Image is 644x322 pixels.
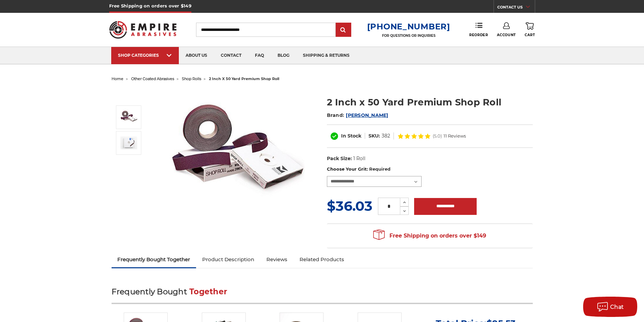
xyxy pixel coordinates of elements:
span: 11 Reviews [444,134,466,138]
img: 2 Inch x 50 Yard Premium Shop Roll [120,137,137,149]
a: Reviews [260,252,293,267]
input: Submit [337,23,350,37]
a: shop rolls [182,76,201,81]
span: Account [497,33,516,37]
span: In Stock [341,133,361,139]
a: shipping & returns [296,47,356,64]
dt: SKU: [368,132,380,140]
span: Free Shipping on orders over $149 [373,229,486,243]
p: FOR QUESTIONS OR INQUIRIES [367,33,450,38]
h1: 2 Inch x 50 Yard Premium Shop Roll [327,96,533,109]
a: faq [248,47,271,64]
dd: 1 Roll [353,155,365,162]
span: Cart [525,33,535,37]
span: $36.03 [327,198,373,214]
a: Related Products [293,252,350,267]
a: home [112,76,123,81]
a: Frequently Bought Together [112,252,196,267]
span: Chat [610,304,624,310]
img: Empire Abrasives [109,17,177,43]
small: Required [369,166,390,172]
div: SHOP CATEGORIES [118,53,172,58]
a: contact [214,47,248,64]
span: Brand: [327,112,344,118]
span: Frequently Bought [112,287,187,296]
a: about us [179,47,214,64]
a: [PERSON_NAME] [346,112,388,118]
a: Reorder [469,22,488,37]
a: Product Description [196,252,260,267]
a: other coated abrasives [131,76,174,81]
span: 2 inch x 50 yard premium shop roll [209,76,279,81]
label: Choose Your Grit: [327,166,533,173]
img: 2 Inch x 50 Yard Premium Shop Roll [169,89,305,224]
dd: 382 [382,132,390,140]
button: Chat [583,297,637,317]
dt: Pack Size: [327,155,352,162]
span: Together [189,287,227,296]
a: blog [271,47,296,64]
a: CONTACT US [497,3,535,13]
img: 2 Inch x 50 Yard Premium Shop Roll [120,109,137,126]
a: [PHONE_NUMBER] [367,22,450,31]
a: Cart [525,22,535,37]
span: (5.0) [433,134,442,138]
span: Reorder [469,33,488,37]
